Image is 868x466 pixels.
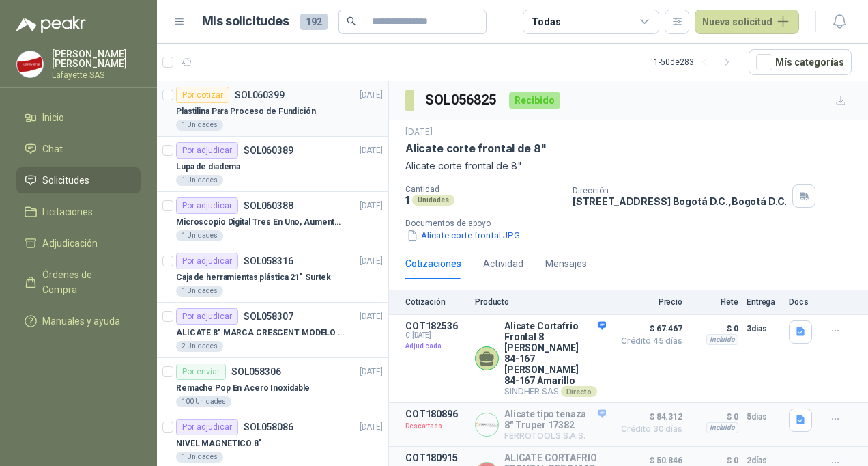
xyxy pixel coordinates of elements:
[16,167,141,193] a: Solicitudes
[405,297,467,307] p: Cotización
[789,297,816,307] p: Docs
[747,409,781,425] p: 5 días
[176,452,223,463] div: 1 Unidades
[176,364,226,380] div: Por enviar
[42,141,63,156] span: Chat
[405,194,409,206] p: 1
[405,340,467,353] p: Adjudicada
[244,256,293,266] p: SOL058316
[176,230,223,241] div: 1 Unidades
[157,137,388,192] a: Por adjudicarSOL060389[DATE] Lupa de diadema1 Unidades
[42,267,128,297] span: Órdenes de Compra
[176,271,331,284] p: Caja de herramientas plástica 21" Surtek
[300,14,328,30] span: 192
[42,314,120,329] span: Manuales y ayuda
[176,327,346,340] p: ALICATE 8" MARCA CRESCENT MODELO 38008tv
[691,409,738,425] p: $ 0
[691,320,738,337] p: $ 0
[483,256,523,271] div: Actividad
[573,186,787,195] p: Dirección
[244,146,293,155] p: SOL060389
[509,92,560,109] div: Recibido
[504,409,606,430] p: Alicate tipo tenaza 8" Truper 17382
[561,386,597,397] div: Directo
[573,195,787,207] p: [STREET_ADDRESS] Bogotá D.C. , Bogotá D.C.
[360,144,383,157] p: [DATE]
[405,228,521,243] button: Alicate corte frontal.JPG
[405,320,467,331] p: COT182536
[360,200,383,213] p: [DATE]
[52,49,141,68] p: [PERSON_NAME] [PERSON_NAME]
[16,199,141,225] a: Licitaciones
[360,366,383,379] p: [DATE]
[244,312,293,321] p: SOL058307
[157,81,388,137] a: Por cotizarSOL060399[DATE] Plastilina Para Proceso de Fundición1 Unidades
[176,87,229,103] div: Por cotizar
[176,382,310,395] p: Remache Pop En Acero Inoxidable
[405,256,461,271] div: Cotizaciones
[405,126,433,139] p: [DATE]
[504,320,606,386] p: Alicate Cortafrio Frontal 8 [PERSON_NAME] 84-167 [PERSON_NAME] 84-167 Amarillo
[405,452,467,463] p: COT180915
[176,253,238,269] div: Por adjudicar
[360,310,383,323] p: [DATE]
[176,419,238,435] div: Por adjudicar
[16,262,141,303] a: Órdenes de Compra
[157,192,388,247] a: Por adjudicarSOL060388[DATE] Microscopio Digital Tres En Uno, Aumento De 1000x1 Unidades
[405,331,467,340] span: C: [DATE]
[157,303,388,358] a: Por adjudicarSOL058307[DATE] ALICATE 8" MARCA CRESCENT MODELO 38008tv2 Unidades
[405,184,562,194] p: Cantidad
[405,141,547,156] p: Alicate corte frontal de 8"
[405,219,863,228] p: Documentos de apoyo
[405,159,852,174] p: Alicate corte frontal de 8"
[52,71,141,79] p: Lafayette SAS
[42,204,93,219] span: Licitaciones
[504,386,606,397] p: SINDHER SAS
[176,120,223,131] div: 1 Unidades
[16,105,141,131] a: Inicio
[157,247,388,303] a: Por adjudicarSOL058316[DATE] Caja de herramientas plástica 21" Surtek1 Unidades
[706,334,738,345] div: Incluido
[231,367,281,376] p: SOL058306
[16,16,86,33] img: Logo peakr
[347,16,356,26] span: search
[614,320,682,337] span: $ 67.467
[654,51,738,73] div: 1 - 50 de 283
[176,142,238,159] div: Por adjudicar
[614,425,682,433] span: Crédito 30 días
[176,437,262,450] p: NIVEL MAGNETICO 8"
[176,175,223,186] div: 1 Unidades
[532,14,560,29] div: Todas
[412,195,454,206] div: Unidades
[176,308,238,325] div: Por adjudicar
[360,421,383,434] p: [DATE]
[244,422,293,432] p: SOL058086
[157,358,388,413] a: Por enviarSOL058306[DATE] Remache Pop En Acero Inoxidable100 Unidades
[16,230,141,256] a: Adjudicación
[747,320,781,337] p: 3 días
[691,297,738,307] p: Flete
[235,90,285,100] p: SOL060399
[176,216,346,229] p: Microscopio Digital Tres En Uno, Aumento De 1000x
[614,409,682,425] span: $ 84.312
[749,49,852,75] button: Mís categorías
[42,110,64,125] span: Inicio
[476,413,498,436] img: Company Logo
[42,173,89,188] span: Solicitudes
[545,256,587,271] div: Mensajes
[176,105,316,118] p: Plastilina Para Proceso de Fundición
[202,12,289,31] h1: Mis solicitudes
[475,297,606,307] p: Producto
[425,90,498,111] h3: SOL056825
[176,396,231,407] div: 100 Unidades
[16,308,141,334] a: Manuales y ayuda
[695,10,799,34] button: Nueva solicitud
[176,341,223,352] div: 2 Unidades
[176,161,240,174] p: Lupa de diadema
[17,51,43,77] img: Company Logo
[747,297,781,307] p: Entrega
[614,297,682,307] p: Precio
[360,255,383,268] p: [DATE]
[614,337,682,345] span: Crédito 45 días
[42,236,98,251] span: Adjudicación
